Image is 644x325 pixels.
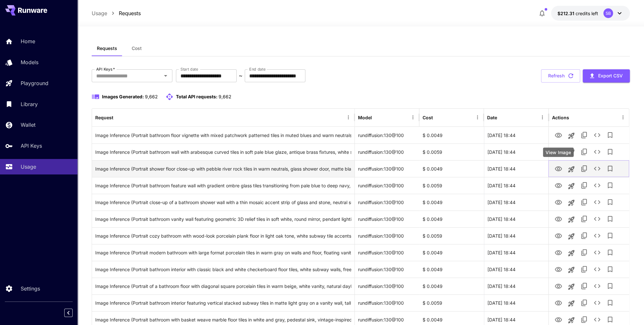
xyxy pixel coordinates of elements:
div: 02 Sep, 2025 18:44 [484,143,548,160]
button: Add to library [603,280,616,292]
button: See details [590,296,603,309]
div: Click to copy prompt [95,161,351,177]
div: rundiffusion:130@100 [355,194,419,211]
a: Requests [119,9,141,17]
button: Add to library [603,129,616,142]
div: Request [95,115,113,120]
div: SB [603,8,613,18]
button: See details [590,162,603,175]
button: Add to library [603,212,616,225]
button: Menu [538,113,547,122]
div: Click to copy prompt [95,228,351,244]
div: rundiffusion:130@100 [355,294,419,311]
div: $ 0.0049 [419,211,484,227]
button: Menu [344,113,353,122]
label: Start date [180,66,198,72]
button: Add to library [603,229,616,242]
button: View Image [552,279,565,292]
div: 02 Sep, 2025 18:44 [484,294,548,311]
button: Copy TaskUUID [578,263,590,276]
button: See details [590,246,603,259]
button: Add to library [603,196,616,209]
button: Copy TaskUUID [578,229,590,242]
div: Click to copy prompt [95,211,351,227]
div: 02 Sep, 2025 18:44 [484,244,548,261]
div: View Image [543,148,574,157]
button: Add to library [603,145,616,158]
div: Cost [423,115,433,120]
button: Launch in playground [565,146,578,159]
button: Launch in playground [565,247,578,260]
button: Menu [473,113,482,122]
div: Click to copy prompt [95,177,351,194]
div: Date [487,115,497,120]
div: rundiffusion:130@100 [355,227,419,244]
div: Actions [552,115,569,120]
div: $ 0.0059 [419,143,484,160]
div: 02 Sep, 2025 18:44 [484,227,548,244]
div: Click to copy prompt [95,194,351,211]
button: Export CSV [583,69,630,83]
button: Copy TaskUUID [578,212,590,225]
p: Settings [21,285,40,292]
p: Wallet [21,121,36,129]
div: $212.31253 [557,10,598,17]
button: Open [161,71,170,80]
div: $ 0.0049 [419,160,484,177]
button: Add to library [603,162,616,175]
button: View Image [552,246,565,259]
div: 02 Sep, 2025 18:44 [484,211,548,227]
div: $ 0.0049 [419,127,484,143]
button: Sort [114,113,123,122]
button: Sort [373,113,382,122]
button: $212.31253SB [551,6,630,21]
div: rundiffusion:130@100 [355,127,419,143]
button: Menu [618,113,627,122]
p: API Keys [21,142,42,150]
div: $ 0.0049 [419,278,484,294]
button: See details [590,280,603,292]
span: Total API requests: [176,94,218,99]
button: Sort [434,113,443,122]
button: View Image [552,179,565,192]
button: View Image [552,262,565,276]
button: View Image [552,212,565,225]
div: rundiffusion:130@100 [355,143,419,160]
div: Click to copy prompt [95,127,351,143]
div: $ 0.0049 [419,194,484,211]
p: Usage [21,163,36,171]
nav: breadcrumb [92,9,141,17]
button: View Image [552,195,565,209]
button: Sort [498,113,507,122]
button: See details [590,145,603,158]
button: Launch in playground [565,129,578,142]
button: Launch in playground [565,230,578,243]
div: rundiffusion:130@100 [355,261,419,278]
button: View Image [552,296,565,309]
button: Menu [408,113,417,122]
span: Images Generated: [102,94,144,99]
button: Refresh [541,69,580,83]
div: Collapse sidebar [69,307,77,319]
button: See details [590,179,603,192]
label: API Keys [96,66,115,72]
button: Launch in playground [565,280,578,293]
div: Click to copy prompt [95,261,351,278]
button: Launch in playground [565,180,578,192]
div: $ 0.0049 [419,244,484,261]
span: credits left [576,11,598,16]
button: View Image [552,162,565,175]
button: Copy TaskUUID [578,280,590,292]
div: Click to copy prompt [95,295,351,311]
button: Launch in playground [565,163,578,176]
a: Usage [92,9,107,17]
p: Playground [21,79,48,87]
p: Home [21,37,35,45]
button: Add to library [603,179,616,192]
div: rundiffusion:130@100 [355,244,419,261]
div: Click to copy prompt [95,278,351,294]
div: $ 0.0059 [419,177,484,194]
span: 9,662 [219,94,231,99]
button: Copy TaskUUID [578,129,590,142]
